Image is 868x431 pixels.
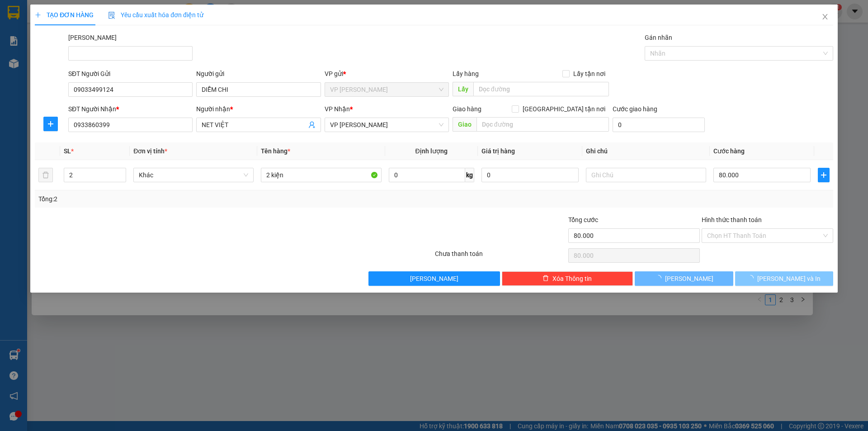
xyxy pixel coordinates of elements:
div: [PERSON_NAME] [8,29,80,40]
span: Tên hàng [261,147,290,155]
div: VP [PERSON_NAME] [86,8,159,29]
span: Giao hàng [453,105,481,113]
img: icon [108,12,115,19]
div: 0829766427 [8,40,80,53]
span: Nhận: [86,9,108,18]
div: VP [PERSON_NAME] [8,8,80,29]
input: Dọc đường [476,117,609,132]
span: Cước hàng [713,147,745,155]
button: delete [38,168,53,182]
div: SĐT Người Nhận [68,104,193,114]
div: Người nhận [196,104,321,114]
span: VP Phan Thiết [330,118,443,132]
label: Cước giao hàng [613,105,657,113]
input: 0 [481,168,579,182]
span: Lấy tận nơi [570,69,609,79]
span: close [821,13,829,20]
span: [PERSON_NAME] [665,274,713,284]
button: deleteXóa Thông tin [502,271,633,286]
input: VD: Bàn, Ghế [261,168,381,182]
div: 0829766427 [86,40,159,53]
span: Khác [139,168,248,182]
span: plus [818,171,829,179]
span: SL [64,147,71,155]
button: [PERSON_NAME] [635,271,733,286]
input: Ghi Chú [586,168,706,182]
span: plus [44,120,57,128]
div: SĐT Người Gửi [68,69,193,79]
span: VP Nhận [325,105,350,113]
span: user-add [308,121,316,128]
span: [GEOGRAPHIC_DATA] tận nơi [519,104,609,114]
button: [PERSON_NAME] và In [735,271,833,286]
input: Cước giao hàng [613,118,705,132]
input: Dọc đường [473,82,609,96]
span: Đơn vị tính [133,147,167,155]
button: plus [43,117,58,131]
span: Lấy hàng [453,70,479,77]
span: kg [465,168,474,182]
button: plus [818,168,830,182]
span: CR : [7,59,21,69]
span: Gửi: [8,9,22,18]
span: plus [35,12,41,18]
span: [PERSON_NAME] và In [757,274,821,284]
input: Mã ĐH [68,46,193,61]
span: Định lượng [415,147,448,155]
div: VP gửi [325,69,449,79]
div: Người gửi [196,69,321,79]
div: Tổng: 2 [38,194,335,204]
span: Tổng cước [568,216,598,223]
span: Giá trị hàng [481,147,515,155]
span: loading [655,275,665,281]
label: Mã ĐH [68,34,117,41]
span: Lấy [453,82,473,96]
span: TẠO ĐƠN HÀNG [35,11,94,19]
span: delete [542,275,549,282]
button: Close [812,5,838,30]
span: Giao [453,117,476,132]
span: Yêu cầu xuất hóa đơn điện tử [108,11,203,19]
span: [PERSON_NAME] [410,274,458,284]
button: [PERSON_NAME] [368,271,500,286]
div: Chưa thanh toán [434,249,567,265]
span: loading [747,275,757,281]
span: VP Phạm Ngũ Lão [330,83,443,96]
th: Ghi chú [582,142,710,160]
label: Gán nhãn [645,34,672,41]
span: Xóa Thông tin [552,274,592,284]
label: Hình thức thanh toán [702,216,762,223]
div: 250.000 [7,58,81,69]
div: [PERSON_NAME] [86,29,159,40]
